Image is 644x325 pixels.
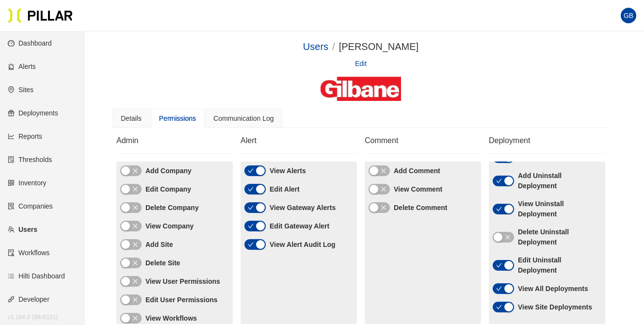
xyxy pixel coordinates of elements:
[8,156,52,163] a: exceptionThresholds
[116,136,233,146] h4: Admin
[8,249,49,257] a: auditWorkflows
[248,205,254,211] span: check
[145,184,191,195] label: Edit Company
[145,203,199,213] label: Delete Company
[8,179,47,187] a: qrcodeInventory
[248,168,254,174] span: check
[132,186,138,192] span: close
[489,136,605,146] h4: Deployment
[394,203,447,213] label: Delete Comment
[132,278,138,284] span: close
[145,240,173,250] label: Add Site
[8,109,58,117] a: giftDeployments
[339,41,419,52] span: [PERSON_NAME]
[270,184,300,195] label: Edit Alert
[8,132,42,140] a: line-chartReports
[8,295,49,303] a: apiDeveloper
[213,113,274,124] div: Communication Log
[518,255,601,276] label: Edit Uninstall Deployment
[132,297,138,303] span: close
[394,184,442,195] label: View Comment
[518,199,601,219] label: View Uninstall Deployment
[624,8,633,23] span: GB
[132,315,138,321] span: close
[496,286,502,292] span: check
[145,313,197,324] label: View Workflows
[8,63,36,70] a: alertAlerts
[248,242,254,247] span: check
[8,272,65,280] a: barsHilti Dashboard
[132,242,138,247] span: close
[248,186,254,192] span: check
[496,206,502,212] span: check
[303,41,328,52] a: Users
[145,276,220,287] label: View User Permissions
[132,205,138,211] span: close
[496,262,502,268] span: check
[332,41,335,52] span: /
[381,168,386,174] span: close
[321,77,401,101] img: Gilbane Building Company
[248,223,254,229] span: check
[121,113,142,124] div: Details
[8,86,33,94] a: environmentSites
[8,202,53,210] a: solutionCompanies
[132,223,138,229] span: close
[270,240,336,250] label: View Alert Audit Log
[145,221,193,231] label: View Company
[381,186,386,192] span: close
[496,304,502,310] span: check
[159,113,196,124] div: Permissions
[145,295,218,305] label: Edit User Permissions
[270,166,306,176] label: View Alerts
[145,166,192,176] label: Add Company
[496,178,502,184] span: check
[8,226,37,233] a: teamUsers
[505,234,511,240] span: close
[241,136,357,146] h4: Alert
[518,227,601,247] label: Delete Uninstall Deployment
[270,221,329,231] label: Edit Gateway Alert
[394,166,440,176] label: Add Comment
[8,8,73,23] img: Pillar Technologies
[132,168,138,174] span: close
[518,302,592,312] label: View Site Deployments
[365,136,481,146] h4: Comment
[355,58,367,69] a: Edit
[8,39,52,47] a: dashboardDashboard
[381,205,386,211] span: close
[270,203,336,213] label: View Gateway Alerts
[518,284,588,294] label: View All Deployments
[145,258,180,268] label: Delete Site
[518,171,601,191] label: Add Uninstall Deployment
[132,260,138,266] span: close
